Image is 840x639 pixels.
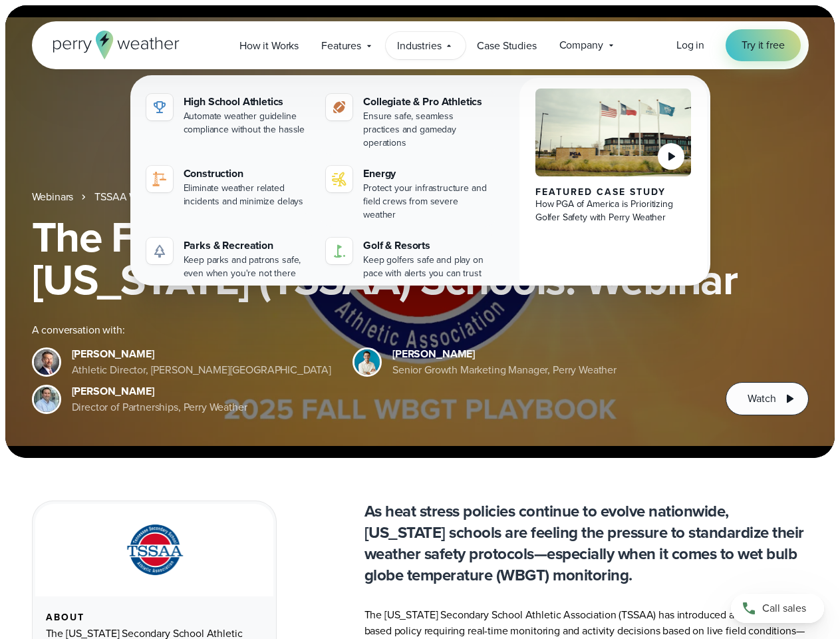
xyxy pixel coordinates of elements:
div: [PERSON_NAME] [392,346,617,362]
span: Call sales [762,600,806,616]
a: Webinars [32,189,74,205]
div: Protect your infrastructure and field crews from severe weather [363,182,490,222]
div: Automate weather guideline compliance without the hassle [184,110,311,136]
button: Watch [726,382,808,415]
a: PGA of America, Frisco Campus Featured Case Study How PGA of America is Prioritizing Golfer Safet... [519,78,708,296]
a: Case Studies [466,32,547,59]
a: construction perry weather Construction Eliminate weather related incidents and minimize delays [141,160,316,214]
div: Golf & Resorts [363,238,490,254]
div: Featured Case Study [535,187,692,198]
img: golf-iconV2.svg [331,243,347,259]
img: parks-icon-grey.svg [152,243,168,259]
span: Features [321,38,361,54]
span: Company [559,37,603,53]
img: construction perry weather [152,171,168,187]
div: Athletic Director, [PERSON_NAME][GEOGRAPHIC_DATA] [72,362,332,378]
img: Brian Wyatt [34,349,59,375]
span: Try it free [742,37,784,53]
div: [PERSON_NAME] [72,383,247,399]
img: Spencer Patton, Perry Weather [354,349,380,375]
div: Collegiate & Pro Athletics [363,94,490,110]
div: Energy [363,166,490,182]
div: Director of Partnerships, Perry Weather [72,399,247,415]
a: Energy Protect your infrastructure and field crews from severe weather [321,160,495,227]
img: proathletics-icon@2x-1.svg [331,99,347,115]
a: Golf & Resorts Keep golfers safe and play on pace with alerts you can trust [321,232,495,286]
div: Ensure safe, seamless practices and gameday operations [363,110,490,150]
img: highschool-icon.svg [152,99,168,115]
div: How PGA of America is Prioritizing Golfer Safety with Perry Weather [535,198,692,224]
div: Eliminate weather related incidents and minimize delays [184,182,311,208]
a: Call sales [731,594,824,623]
h1: The Fall WBGT Playbook for [US_STATE] (TSSAA) Schools: Webinar [32,216,809,301]
img: Jeff Wood [34,387,59,412]
div: Construction [184,166,311,182]
div: [PERSON_NAME] [72,346,332,362]
div: Parks & Recreation [184,238,311,254]
span: How it Works [239,38,299,54]
img: energy-icon@2x-1.svg [331,171,347,187]
span: Industries [397,38,441,54]
div: A conversation with: [32,322,705,338]
div: About [46,612,263,623]
div: High School Athletics [184,94,311,110]
p: As heat stress policies continue to evolve nationwide, [US_STATE] schools are feeling the pressur... [364,501,809,586]
span: Watch [748,391,775,407]
a: How it Works [228,32,310,59]
a: Log in [676,37,704,53]
a: Try it free [726,29,800,61]
img: PGA of America, Frisco Campus [535,89,692,176]
a: TSSAA WBGT Fall Playbook [94,189,221,205]
nav: Breadcrumb [32,189,809,205]
a: High School Athletics Automate weather guideline compliance without the hassle [141,89,316,142]
img: TSSAA-Tennessee-Secondary-School-Athletic-Association.svg [110,520,199,580]
div: Keep parks and patrons safe, even when you're not there [184,254,311,280]
a: Collegiate & Pro Athletics Ensure safe, seamless practices and gameday operations [321,89,495,155]
div: Senior Growth Marketing Manager, Perry Weather [392,362,617,378]
div: Keep golfers safe and play on pace with alerts you can trust [363,254,490,280]
a: Parks & Recreation Keep parks and patrons safe, even when you're not there [141,232,316,286]
span: Case Studies [477,38,536,54]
